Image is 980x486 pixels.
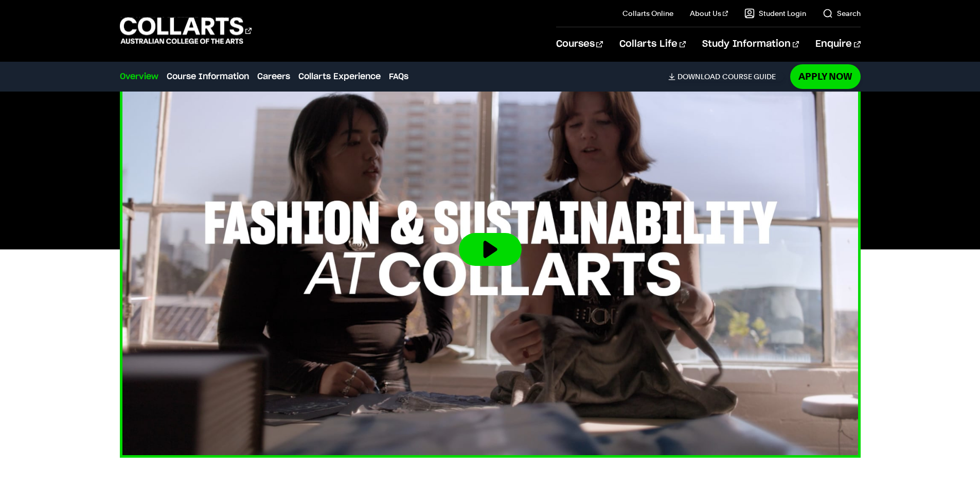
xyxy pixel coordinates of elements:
[120,70,158,83] a: Overview
[167,70,249,83] a: Course Information
[622,8,673,19] a: Collarts Online
[389,70,408,83] a: FAQs
[556,27,603,61] a: Courses
[815,27,860,61] a: Enquire
[790,64,861,88] a: Apply Now
[823,8,861,19] a: Search
[744,8,806,19] a: Student Login
[120,16,252,45] div: Go to homepage
[619,27,686,61] a: Collarts Life
[298,70,381,83] a: Collarts Experience
[678,72,720,81] span: Download
[257,70,290,83] a: Careers
[668,72,784,81] a: DownloadCourse Guide
[690,8,728,19] a: About Us
[702,27,799,61] a: Study Information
